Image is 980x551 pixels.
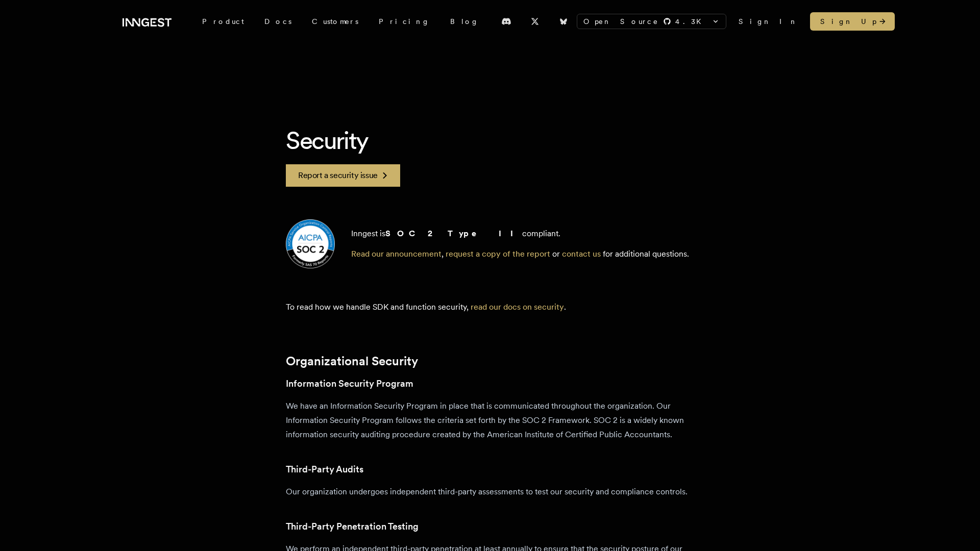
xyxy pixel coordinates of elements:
h3: Third-Party Penetration Testing [286,519,694,534]
span: 4.3 K [675,16,707,27]
img: SOC 2 [286,219,335,268]
a: Report a security issue [286,164,400,187]
h3: Information Security Program [286,377,694,391]
a: read our docs on security [471,302,564,312]
a: Blog [440,12,489,31]
h3: Third-Party Audits [286,462,694,477]
h1: Security [286,124,694,156]
p: Our organization undergoes independent third-party assessments to test our security and complianc... [286,485,694,499]
a: X [524,13,546,30]
a: Customers [302,12,369,31]
a: Sign In [739,16,798,27]
p: We have an Information Security Program in place that is communicated throughout the organization... [286,399,694,442]
span: Open Source [583,16,659,27]
strong: SOC 2 Type II [385,229,522,238]
a: contact us [562,249,601,259]
a: Discord [495,13,518,30]
p: Inngest is compliant. [351,228,689,240]
a: Read our announcement [351,249,442,259]
p: , or for additional questions. [351,248,689,260]
a: Pricing [369,12,440,31]
h2: Organizational Security [286,354,694,368]
a: Bluesky [552,13,575,30]
p: To read how we handle SDK and function security, . [286,301,694,313]
a: request a copy of the report [446,249,550,259]
a: Docs [254,12,302,31]
a: Sign Up [810,12,895,31]
div: Product [192,12,254,31]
